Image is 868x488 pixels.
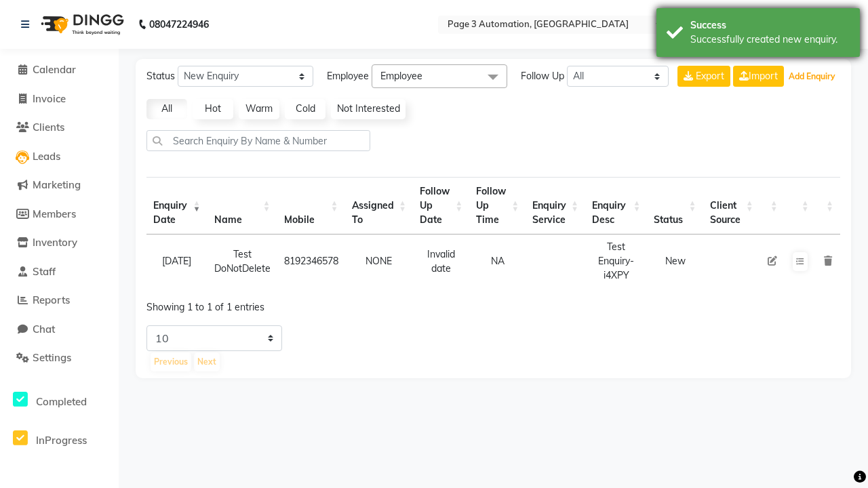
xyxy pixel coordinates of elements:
a: Chat [3,322,115,338]
th: Mobile : activate to sort column ascending [277,177,345,235]
a: Calendar [3,62,115,78]
span: Employee [380,70,422,82]
td: [DATE] [146,235,208,288]
th: : activate to sort column ascending [760,177,785,235]
span: Export [696,70,724,82]
a: Cold [285,99,325,119]
th: Name: activate to sort column ascending [208,177,277,235]
div: Success [690,18,850,33]
th: Assigned To : activate to sort column ascending [345,177,413,235]
input: Search Enquiry By Name & Number [146,130,370,151]
span: Calendar [33,63,76,76]
span: Settings [33,351,71,364]
a: Marketing [3,178,115,193]
th: : activate to sort column ascending [785,177,816,235]
th: Follow Up Time : activate to sort column ascending [469,177,526,235]
th: Status: activate to sort column ascending [647,177,703,235]
div: Test Enquiry-i4XPY [592,240,640,283]
span: Marketing [33,178,81,191]
a: All [146,99,187,119]
span: Completed [36,395,87,408]
td: 8192346578 [277,235,345,288]
td: NONE [345,235,413,288]
th: Enquiry Desc: activate to sort column ascending [585,177,647,235]
a: Staff [3,264,115,280]
span: Follow Up [521,69,564,83]
b: 08047224946 [149,5,209,43]
button: Add Enquiry [785,67,839,86]
a: Warm [239,99,279,119]
a: Reports [3,293,115,308]
a: Leads [3,149,115,165]
a: Import [733,66,784,87]
span: InProgress [36,434,87,447]
td: New [647,235,703,288]
span: Leads [33,150,60,163]
a: Invoice [3,91,115,107]
a: Hot [193,99,233,119]
th: Enquiry Date: activate to sort column ascending [146,177,208,235]
span: Inventory [33,236,77,249]
th: Follow Up Date: activate to sort column ascending [413,177,469,235]
a: Members [3,207,115,222]
a: Settings [3,350,115,366]
div: Successfully created new enquiry. [690,33,850,47]
a: Inventory [3,235,115,251]
span: Invoice [33,92,66,105]
span: Status [146,69,175,83]
th: Client Source: activate to sort column ascending [703,177,760,235]
button: Next [194,352,220,371]
td: NA [469,235,526,288]
td: Invalid date [413,235,469,288]
div: Showing 1 to 1 of 1 entries [146,292,424,314]
img: logo [35,5,127,43]
span: Members [33,207,76,220]
a: Not Interested [331,99,406,119]
th: : activate to sort column ascending [816,177,840,235]
span: Staff [33,265,56,278]
span: Chat [33,323,55,335]
th: Enquiry Service : activate to sort column ascending [526,177,585,235]
button: Previous [151,352,191,371]
a: Clients [3,120,115,136]
button: Export [677,66,730,87]
span: Reports [33,293,70,306]
span: Clients [33,121,64,134]
span: Employee [327,69,369,83]
td: Test DoNotDelete [208,235,277,288]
